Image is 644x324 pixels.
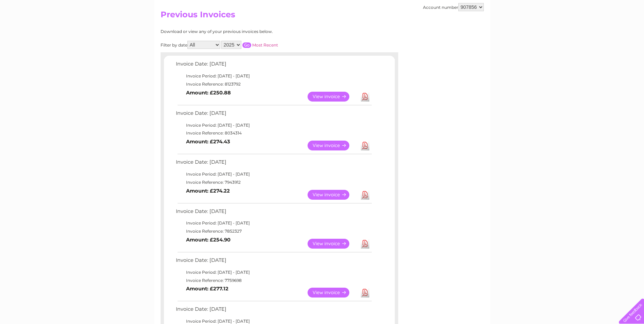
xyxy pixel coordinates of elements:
td: Invoice Reference: 7852327 [174,227,373,235]
a: Telecoms [560,29,581,34]
b: Amount: £277.12 [186,286,228,292]
a: 0333 014 3131 [516,3,563,12]
td: Invoice Date: [DATE] [174,305,373,317]
td: Invoice Period: [DATE] - [DATE] [174,170,373,178]
td: Invoice Reference: 7943912 [174,178,373,186]
a: Download [361,141,369,150]
td: Invoice Date: [DATE] [174,158,373,170]
td: Invoice Reference: 8034314 [174,129,373,137]
td: Invoice Reference: 7759698 [174,276,373,285]
td: Invoice Reference: 8123792 [174,80,373,88]
td: Invoice Date: [DATE] [174,59,373,72]
a: Blog [585,29,595,34]
td: Invoice Date: [DATE] [174,256,373,268]
td: Invoice Period: [DATE] - [DATE] [174,121,373,129]
div: Account number [423,3,484,11]
a: Download [361,190,369,200]
b: Amount: £274.22 [186,188,230,194]
td: Invoice Period: [DATE] - [DATE] [174,268,373,276]
td: Invoice Period: [DATE] - [DATE] [174,72,373,80]
a: Water [525,29,537,34]
a: View [308,288,357,298]
b: Amount: £274.43 [186,139,230,145]
td: Invoice Period: [DATE] - [DATE] [174,219,373,227]
a: Download [361,92,369,102]
a: Most Recent [252,42,278,48]
a: Contact [599,29,615,34]
div: Filter by date [161,41,339,49]
a: View [308,239,357,249]
div: Download or view any of your previous invoices below. [161,29,339,34]
a: View [308,141,357,150]
b: Amount: £254.90 [186,237,231,243]
div: Clear Business is a trading name of Verastar Limited (registered in [GEOGRAPHIC_DATA] No. 3667643... [162,4,483,33]
td: Invoice Date: [DATE] [174,207,373,219]
a: View [308,92,357,102]
a: View [308,190,357,200]
a: Download [361,288,369,298]
a: Log out [622,29,638,34]
td: Invoice Date: [DATE] [174,109,373,121]
h2: Previous Invoices [161,10,484,23]
a: Download [361,239,369,249]
a: Energy [541,29,556,34]
b: Amount: £250.88 [186,90,231,96]
img: logo.png [22,18,57,38]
